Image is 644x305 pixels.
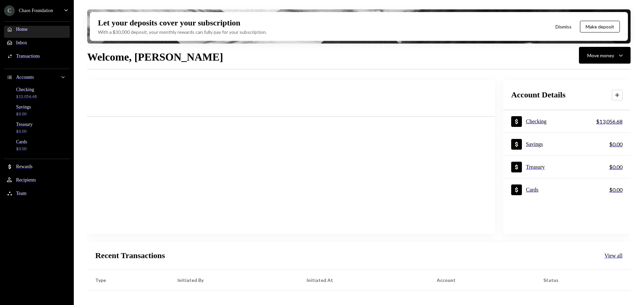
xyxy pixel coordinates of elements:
div: $13,056.68 [596,118,623,126]
a: View all [604,252,623,259]
div: $0.00 [16,146,27,152]
div: $0.00 [16,129,33,134]
a: Cards$0.00 [503,179,631,201]
a: Savings$0.00 [503,134,631,155]
a: Team [4,190,70,202]
th: Initiated By [169,270,299,291]
a: Treasury$0.00 [503,156,631,178]
div: Checking [526,119,546,125]
div: With a $30,000 deposit, your monthly rewards can fully pay for your subscription. [98,28,267,35]
th: Initiated At [299,270,429,291]
button: Make deposit [580,21,620,32]
div: Home [16,27,28,32]
a: Savings$0.00 [4,104,70,120]
div: Rewards [16,164,33,169]
div: Recipients [16,177,36,183]
div: $0.00 [16,111,31,117]
div: C [4,5,15,16]
div: Chaos Foundation [19,8,53,13]
div: Accounts [16,75,34,80]
div: Savings [16,104,31,110]
th: Type [87,270,169,291]
th: Account [429,270,535,291]
div: Savings [526,141,543,147]
h2: Recent Transactions [95,250,165,261]
a: Checking$13,056.68 [503,111,631,133]
div: Transactions [16,54,40,59]
div: $13,056.68 [16,94,37,99]
a: Inbox [4,39,70,51]
div: $0.00 [609,140,623,148]
a: Cards$0.00 [4,139,70,155]
div: Let your deposits cover your subscription [98,17,240,28]
th: Status [535,270,631,291]
div: Inbox [16,40,27,46]
a: Home [4,26,70,38]
a: Transactions [4,53,70,65]
h2: Account Details [511,89,566,100]
button: Move money [579,47,631,64]
div: Move money [587,52,614,59]
h1: Welcome, [PERSON_NAME] [87,50,223,64]
div: View all [604,253,623,259]
div: Team [16,191,26,196]
a: Rewards [4,163,70,175]
div: Treasury [526,164,545,170]
a: Treasury$0.00 [4,121,70,137]
div: Cards [16,139,27,145]
a: Accounts [4,73,70,85]
div: Cards [526,187,538,193]
div: $0.00 [609,186,623,194]
button: Dismiss [547,19,580,34]
div: Treasury [16,122,33,127]
a: Recipients [4,176,70,188]
a: Checking$13,056.68 [4,86,70,102]
div: Checking [16,87,37,92]
div: $0.00 [609,163,623,171]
